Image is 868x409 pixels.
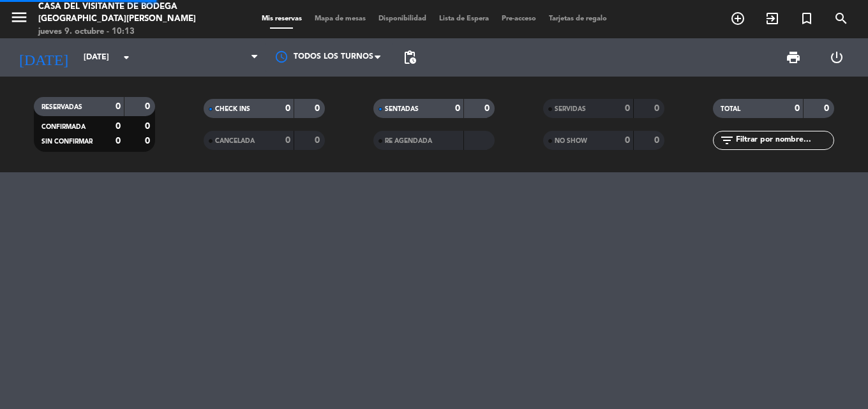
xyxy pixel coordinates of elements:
[542,15,613,22] span: Tarjetas de regalo
[834,11,849,26] i: search
[10,43,77,71] i: [DATE]
[799,11,814,26] i: turned_in_not
[455,104,460,113] strong: 0
[824,104,832,113] strong: 0
[829,50,844,65] i: power_settings_new
[625,136,630,145] strong: 0
[654,136,662,145] strong: 0
[385,138,432,144] span: RE AGENDADA
[285,136,290,145] strong: 0
[215,138,255,144] span: CANCELADA
[10,8,29,27] i: menu
[285,104,290,113] strong: 0
[255,15,308,22] span: Mis reservas
[555,106,586,112] span: SERVIDAS
[815,38,858,77] div: LOG OUT
[215,106,250,112] span: CHECK INS
[372,15,433,22] span: Disponibilidad
[721,106,740,112] span: TOTAL
[145,122,153,131] strong: 0
[625,104,630,113] strong: 0
[41,104,82,110] span: RESERVADAS
[402,50,417,65] span: pending_actions
[433,15,495,22] span: Lista de Espera
[315,104,322,113] strong: 0
[795,104,800,113] strong: 0
[719,133,735,148] i: filter_list
[116,137,121,145] strong: 0
[315,136,322,145] strong: 0
[10,8,29,31] button: menu
[38,1,207,26] div: Casa del Visitante de Bodega [GEOGRAPHIC_DATA][PERSON_NAME]
[555,138,587,144] span: NO SHOW
[495,15,542,22] span: Pre-acceso
[38,26,207,38] div: jueves 9. octubre - 10:13
[484,104,492,113] strong: 0
[41,138,93,145] span: SIN CONFIRMAR
[41,124,86,130] span: CONFIRMADA
[116,102,121,111] strong: 0
[145,137,153,145] strong: 0
[730,11,745,26] i: add_circle_outline
[654,104,662,113] strong: 0
[385,106,419,112] span: SENTADAS
[116,122,121,131] strong: 0
[119,50,134,65] i: arrow_drop_down
[765,11,780,26] i: exit_to_app
[786,50,801,65] span: print
[735,133,834,147] input: Filtrar por nombre...
[308,15,372,22] span: Mapa de mesas
[145,102,153,111] strong: 0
